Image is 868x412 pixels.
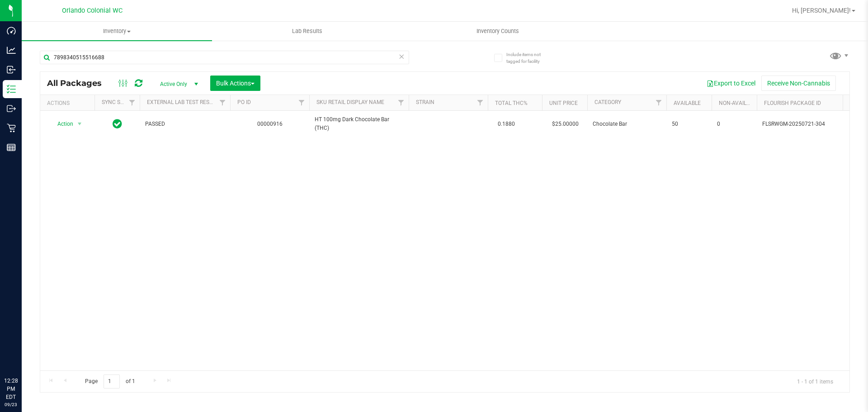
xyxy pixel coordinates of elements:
span: PASSED [145,120,225,128]
span: HT 100mg Dark Chocolate Bar (THC) [315,115,403,133]
a: Inventory Counts [402,22,593,41]
a: Strain [416,99,434,105]
span: Orlando Colonial WC [62,7,123,14]
a: SKU Retail Display Name [316,99,384,105]
span: Lab Results [280,27,335,35]
a: 00000916 [257,121,283,127]
a: Category [594,99,621,105]
a: Filter [651,95,666,110]
span: Inventory [22,27,212,35]
a: PO ID [237,99,251,105]
iframe: Resource center [9,340,36,367]
a: Sync Status [102,99,137,105]
a: Filter [473,95,488,110]
input: 1 [104,374,120,388]
span: Page of 1 [77,374,142,388]
span: Clear [398,51,405,62]
a: Filter [294,95,309,110]
inline-svg: Outbound [7,104,16,113]
a: Available [674,100,701,106]
iframe: Resource center unread badge [27,338,38,349]
span: Action [49,118,74,130]
span: Include items not tagged for facility [506,51,552,65]
span: select [74,118,85,130]
span: In Sync [113,118,122,130]
a: Unit Price [549,100,578,106]
inline-svg: Reports [7,143,16,152]
button: Receive Non-Cannabis [761,76,836,91]
p: 09/23 [4,401,18,408]
a: Total THC% [495,100,528,106]
a: External Lab Test Result [147,99,218,105]
span: 50 [672,120,706,128]
a: Filter [394,95,409,110]
span: FLSRWGM-20250721-304 [762,120,851,128]
span: All Packages [47,78,111,88]
inline-svg: Analytics [7,46,16,55]
a: Inventory [22,22,212,41]
a: Flourish Package ID [764,100,821,106]
span: 0.1880 [493,118,519,131]
span: Hi, [PERSON_NAME]! [792,7,851,14]
div: Actions [47,100,91,106]
button: Export to Excel [701,76,761,91]
inline-svg: Inbound [7,65,16,74]
a: Non-Available [719,100,759,106]
span: Inventory Counts [464,27,531,35]
inline-svg: Dashboard [7,26,16,35]
span: 1 - 1 of 1 items [790,374,840,388]
span: $25.00000 [547,118,583,131]
a: Lab Results [212,22,402,41]
p: 12:28 PM EDT [4,377,18,401]
input: Search Package ID, Item Name, SKU, Lot or Part Number... [40,51,409,64]
inline-svg: Inventory [7,85,16,94]
button: Bulk Actions [210,76,260,91]
span: 0 [717,120,751,128]
a: Filter [125,95,140,110]
span: Bulk Actions [216,80,255,87]
a: Filter [215,95,230,110]
inline-svg: Retail [7,123,16,133]
span: Chocolate Bar [593,120,661,128]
